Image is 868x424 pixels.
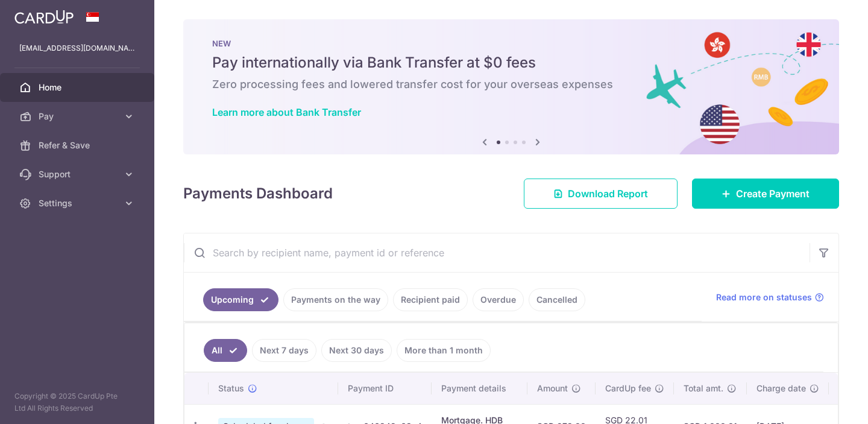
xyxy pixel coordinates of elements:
a: Learn more about Bank Transfer [212,106,361,118]
a: Download Report [524,179,678,209]
a: More than 1 month [397,339,491,362]
span: Create Payment [736,186,810,201]
a: Next 30 days [321,339,392,362]
a: Next 7 days [252,339,316,362]
input: Search by recipient name, payment id or reference [184,233,810,272]
span: Home [39,81,118,93]
span: Charge date [756,382,806,394]
iframe: Opens a widget where you can find more information [790,388,856,418]
a: Payments on the way [283,288,388,311]
th: Payment details [432,373,527,404]
a: All [204,339,247,362]
img: Bank transfer banner [183,19,839,154]
span: Total amt. [684,382,723,394]
h4: Payments Dashboard [183,183,333,204]
span: Status [218,382,244,394]
a: Recipient paid [393,288,468,311]
span: CardUp fee [605,382,651,394]
p: NEW [212,39,810,48]
h5: Pay internationally via Bank Transfer at $0 fees [212,53,810,72]
a: Cancelled [529,288,585,311]
span: Read more on statuses [716,291,812,303]
p: [EMAIL_ADDRESS][DOMAIN_NAME] [19,42,135,54]
a: Overdue [473,288,524,311]
a: Upcoming [203,288,278,311]
img: CardUp [14,10,74,24]
a: Read more on statuses [716,291,824,303]
a: Create Payment [692,179,839,209]
span: Refer & Save [39,139,118,151]
span: Settings [39,197,118,209]
th: Payment ID [338,373,432,404]
span: Support [39,168,118,180]
span: Amount [537,382,568,394]
h6: Zero processing fees and lowered transfer cost for your overseas expenses [212,77,810,92]
span: Pay [39,110,118,122]
span: Download Report [568,186,648,201]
